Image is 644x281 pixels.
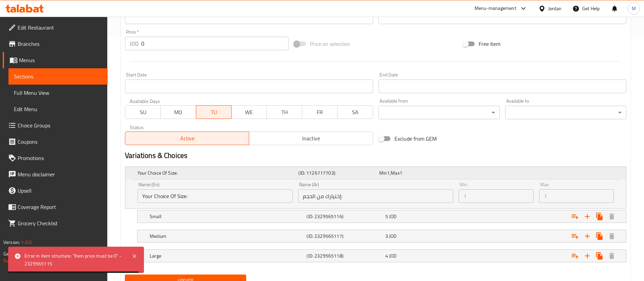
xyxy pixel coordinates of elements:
a: Choice Groups [3,117,108,134]
a: Full Menu View [8,85,108,101]
button: TU [196,105,232,119]
div: , [379,170,457,176]
a: Menu disclaimer [3,166,108,182]
h5: Medium [150,233,304,240]
span: 4 [385,251,388,260]
a: Grocery Checklist [3,215,108,231]
span: Sections [14,72,102,81]
span: Free item [479,40,500,48]
p: JOD [130,39,139,48]
span: Max [391,169,399,177]
a: Edit Menu [8,101,108,117]
span: Menu disclaimer [18,170,102,178]
h5: (ID: 2329565117) [307,233,382,240]
button: Active [125,131,249,145]
h5: (ID: 1126717703) [298,170,376,176]
div: Menu-management [475,4,516,13]
span: JOD [389,212,397,221]
span: Min [379,169,387,177]
a: Coupons [3,134,108,150]
input: Please enter price [141,37,289,50]
button: Add new choice [581,230,593,242]
div: Expand [125,167,626,179]
button: Add choice group [569,230,581,242]
span: Grocery Checklist [18,219,102,227]
span: Menus [19,56,102,64]
div: Expand [137,250,626,262]
button: Add choice group [569,250,581,262]
a: Branches [3,36,108,52]
span: SU [128,107,158,117]
span: MO [163,107,193,117]
button: SA [337,105,373,119]
h5: (ID: 2329565116) [307,213,382,220]
a: Edit Restaurant [3,19,108,36]
span: Exclude from GEM [394,135,437,143]
a: Upsell [3,182,108,199]
span: M [632,5,636,12]
button: SU [125,105,161,119]
span: WE [234,107,264,117]
span: SA [340,107,370,117]
a: Menus [3,52,108,68]
button: Delete Large [606,250,618,262]
div: Expand [137,230,626,242]
span: Coverage Report [18,203,102,211]
input: Enter name Ar [298,189,453,203]
span: Branches [18,40,102,48]
span: 1.0.0 [21,238,32,247]
button: FR [302,105,337,119]
span: Version: [3,238,20,247]
div: Expand [137,210,626,223]
span: TH [270,107,299,117]
button: Delete Medium [606,230,618,242]
div: ​ [505,106,626,119]
button: Clone new choice [593,210,606,223]
a: Sections [8,68,108,85]
span: FR [305,107,335,117]
button: MO [160,105,196,119]
span: 1 [400,169,402,177]
button: WE [231,105,267,119]
span: Choice Groups [18,121,102,129]
button: Add new choice [581,210,593,223]
span: Full Menu View [14,89,102,97]
div: ​ [379,106,500,119]
span: Edit Menu [14,105,102,113]
div: Error in item structure: "Item price must be 0" - 2329565115 [24,252,125,267]
h2: Variations & Choices [125,151,626,161]
div: Jordan [548,5,562,12]
span: Promotions [18,154,102,162]
span: Upsell [18,187,102,195]
span: 5 [385,212,388,221]
span: TU [199,107,229,117]
span: Price on selection [310,40,350,48]
input: Please enter product barcode [125,11,373,24]
input: Please enter product sku [379,11,626,24]
button: Clone new choice [593,250,606,262]
input: Enter name En [137,189,293,203]
button: Add new choice [581,250,593,262]
span: JOD [389,232,397,241]
button: TH [266,105,302,119]
span: Edit Restaurant [18,23,102,32]
a: Support.OpsPlatform [3,256,47,265]
a: Promotions [3,150,108,166]
h5: Your Choice Of Size: [137,170,296,176]
h5: Small [150,213,304,220]
a: Coverage Report [3,199,108,215]
span: 3 [385,232,388,241]
span: Inactive [252,134,370,143]
h5: (ID: 2329565118) [307,252,382,259]
button: Delete Small [606,210,618,223]
span: Get support on: [3,249,35,258]
span: Coupons [18,138,102,146]
span: 1 [387,169,390,177]
span: JOD [389,251,397,260]
h5: Large [150,252,304,259]
button: Add choice group [569,210,581,223]
button: Clone new choice [593,230,606,242]
span: Active [128,134,246,143]
button: Inactive [249,131,373,145]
